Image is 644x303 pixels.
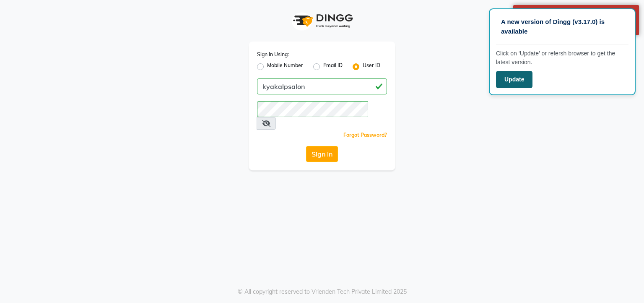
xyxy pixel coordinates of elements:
[267,62,303,72] label: Mobile Number
[306,146,338,162] button: Sign In
[496,49,628,67] p: Click on ‘Update’ or refersh browser to get the latest version.
[323,62,343,72] label: Email ID
[501,17,623,36] p: A new version of Dingg (v3.17.0) is available
[257,78,387,94] input: Username
[496,71,532,88] button: Update
[363,62,380,72] label: User ID
[343,132,387,138] a: Forgot Password?
[257,101,368,117] input: Username
[288,8,356,33] img: logo1.svg
[257,51,289,58] label: Sign In Using:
